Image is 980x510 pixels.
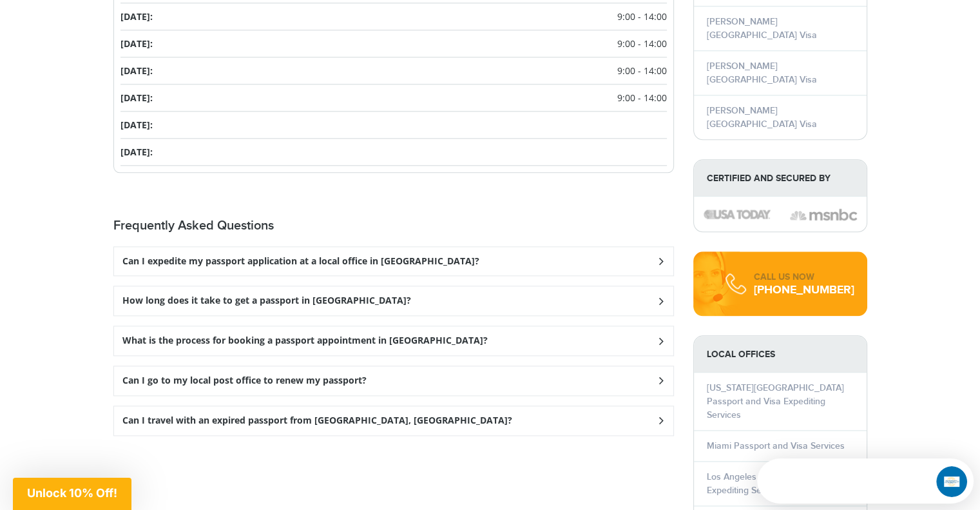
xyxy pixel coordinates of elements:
[707,382,844,420] a: [US_STATE][GEOGRAPHIC_DATA] Passport and Visa Expediting Services
[704,210,771,219] img: image description
[122,415,512,426] h3: Can I travel with an expired passport from [GEOGRAPHIC_DATA], [GEOGRAPHIC_DATA]?
[120,57,667,84] li: [DATE]:
[790,207,857,222] img: image description
[617,91,667,104] span: 9:00 - 14:00
[707,440,845,451] a: Miami Passport and Visa Services
[113,218,674,233] h2: Frequently Asked Questions
[120,30,667,57] li: [DATE]:
[120,3,667,30] li: [DATE]:
[707,16,817,41] a: [PERSON_NAME] [GEOGRAPHIC_DATA] Visa
[617,64,667,77] span: 9:00 - 14:00
[936,466,967,497] iframe: Intercom live chat
[617,37,667,50] span: 9:00 - 14:00
[122,375,367,386] h3: Can I go to my local post office to renew my passport?
[694,160,867,197] strong: Certified and Secured by
[120,84,667,112] li: [DATE]:
[754,284,854,297] div: [PHONE_NUMBER]
[13,478,131,510] div: Unlock 10% Off!
[27,486,117,500] span: Unlock 10% Off!
[120,112,667,139] li: [DATE]:
[617,10,667,23] span: 9:00 - 14:00
[757,458,974,504] iframe: Intercom live chat discovery launcher
[754,271,854,284] div: CALL US NOW
[707,105,817,130] a: [PERSON_NAME] [GEOGRAPHIC_DATA] Visa
[122,335,488,346] h3: What is the process for booking a passport appointment in [GEOGRAPHIC_DATA]?
[694,336,867,373] strong: LOCAL OFFICES
[707,61,817,85] a: [PERSON_NAME] [GEOGRAPHIC_DATA] Visa
[707,471,833,496] a: Los Angeles Passport and Visa Expediting Services
[122,256,479,267] h3: Can I expedite my passport application at a local office in [GEOGRAPHIC_DATA]?
[120,139,667,166] li: [DATE]:
[122,295,411,306] h3: How long does it take to get a passport in [GEOGRAPHIC_DATA]?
